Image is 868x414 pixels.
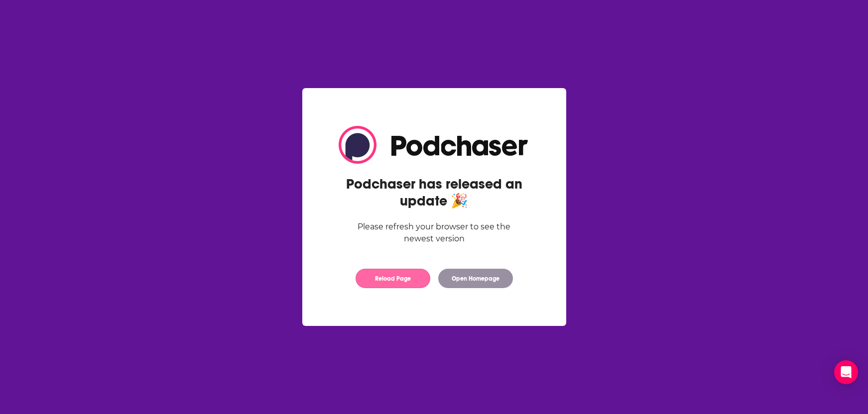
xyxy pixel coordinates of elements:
img: Logo [339,126,530,164]
div: Open Intercom Messenger [834,360,858,384]
div: Please refresh your browser to see the newest version [339,221,530,245]
button: Reload Page [356,269,430,288]
h2: Podchaser has released an update 🎉 [339,176,530,209]
button: Open Homepage [438,269,513,288]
